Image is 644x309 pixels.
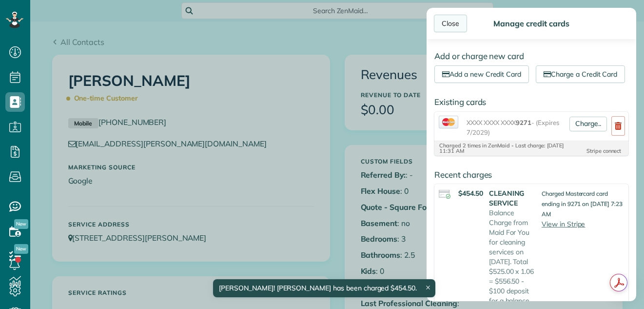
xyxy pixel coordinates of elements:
h4: Existing cards [434,98,628,106]
div: Manage credit cards [490,19,572,28]
strong: CLEANING SERVICE [489,188,537,208]
h4: Recent charges [434,170,628,179]
strong: $454.50 [458,189,483,198]
div: Charged 2 times in ZenMaid - Last charge: [DATE] 11:31 AM [439,143,565,154]
div: [PERSON_NAME]! [PERSON_NAME] has been charged $454.50. [213,279,435,297]
span: New [14,244,28,254]
a: View in Stripe [542,220,585,228]
img: icon_credit_card_success-27c2c4fc500a7f1a58a13ef14842cb958d03041fefb464fd2e53c949a5770e83.png [439,190,450,198]
small: Charged Mastercard card ending in 9271 on [DATE] 7:23 AM [542,190,623,218]
a: Charge.. [569,117,607,131]
a: Add a new Credit Card [434,65,529,83]
span: 9271 [516,119,531,126]
div: Stripe connect [566,148,621,154]
div: Close [434,15,467,32]
h4: Add or charge new card [434,52,628,61]
span: XXXX XXXX XXXX - (Expires 7/2029) [467,118,566,137]
a: Charge a Credit Card [536,65,625,83]
span: New [14,219,28,229]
